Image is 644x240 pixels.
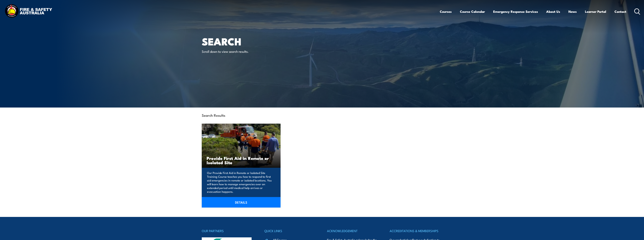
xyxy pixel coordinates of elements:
h3: Provide First Aid in Remote or Isolated Site [207,156,276,165]
img: Provide First Aid in Remote or Isolated Site [202,124,281,168]
h4: OUR PARTNERS [202,228,254,233]
a: News [568,7,577,17]
strong: Search Results [202,113,225,118]
a: Course Calendar [460,7,485,17]
a: About Us [546,7,560,17]
a: DETAILS [202,197,281,208]
h4: QUICK LINKS [264,228,317,233]
h4: ACKNOWLEDGEMENT [327,228,380,233]
a: Emergency Response Services [493,7,538,17]
a: Contact [614,7,626,17]
p: Scroll down to view search results. [202,49,270,53]
a: Learner Portal [585,7,606,17]
h1: Search [202,37,295,46]
p: Our Provide First Aid in Remote or Isolated Site Training Course teaches you how to respond to fi... [207,171,274,193]
a: Courses [440,7,452,17]
h4: ACCREDITATIONS & MEMBERSHIPS [390,228,442,233]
